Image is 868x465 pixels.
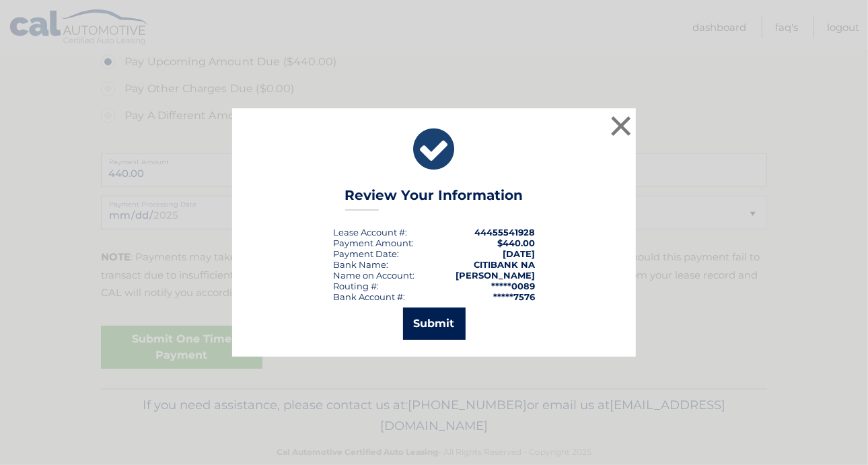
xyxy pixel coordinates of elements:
span: [DATE] [503,248,535,259]
button: Submit [403,308,466,340]
span: Payment Date [333,248,397,259]
button: × [608,112,635,139]
div: Name on Account: [333,270,414,281]
div: : [333,248,399,259]
div: Bank Account #: [333,291,405,302]
h3: Review Your Information [345,187,523,211]
strong: [PERSON_NAME] [456,270,535,281]
strong: 44455541928 [474,227,535,238]
div: Routing #: [333,281,379,291]
span: $440.00 [497,238,535,248]
div: Payment Amount: [333,238,414,248]
div: Bank Name: [333,259,388,270]
div: Lease Account #: [333,227,407,238]
strong: CITIBANK NA [474,259,535,270]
